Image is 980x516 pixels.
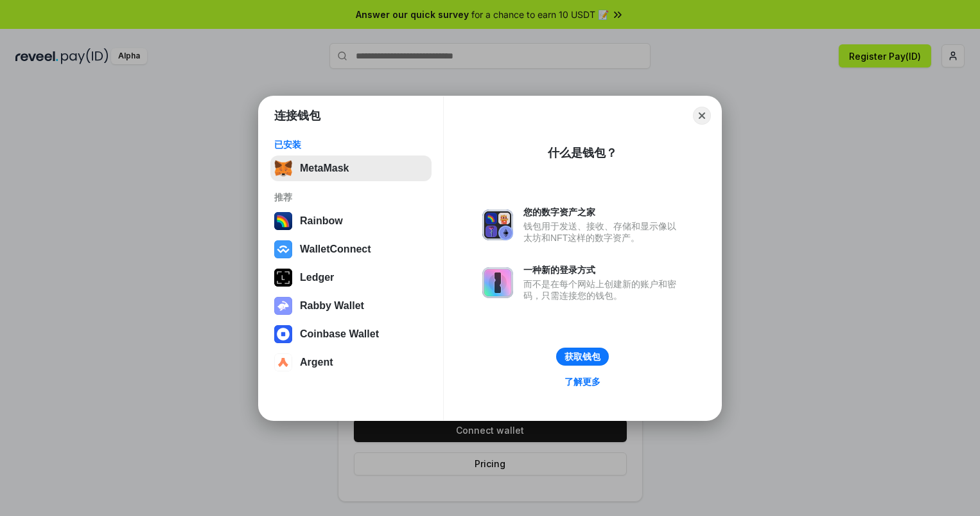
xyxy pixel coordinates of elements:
button: Close [693,107,711,125]
div: MetaMask [300,163,349,174]
div: 了解更多 [564,376,600,387]
div: 一种新的登录方式 [523,264,683,276]
div: 钱包用于发送、接收、存储和显示像以太坊和NFT这样的数字资产。 [523,220,683,244]
button: MetaMask [270,156,432,181]
button: Argent [270,350,432,375]
div: Coinbase Wallet [300,328,379,340]
div: 什么是钱包？ [548,145,617,161]
h1: 连接钱包 [274,108,320,123]
img: svg+xml,%3Csvg%20xmlns%3D%22http%3A%2F%2Fwww.w3.org%2F2000%2Fsvg%22%20width%3D%2228%22%20height%3... [274,269,292,287]
img: svg+xml,%3Csvg%20xmlns%3D%22http%3A%2F%2Fwww.w3.org%2F2000%2Fsvg%22%20fill%3D%22none%22%20viewBox... [482,209,513,240]
div: 您的数字资产之家 [523,206,683,218]
img: svg+xml,%3Csvg%20width%3D%2228%22%20height%3D%2228%22%20viewBox%3D%220%200%2028%2028%22%20fill%3D... [274,240,292,258]
img: svg+xml,%3Csvg%20fill%3D%22none%22%20height%3D%2233%22%20viewBox%3D%220%200%2035%2033%22%20width%... [274,159,292,177]
button: 获取钱包 [556,348,609,366]
a: 了解更多 [557,373,608,390]
div: 获取钱包 [564,351,600,362]
div: WalletConnect [300,244,371,255]
img: svg+xml,%3Csvg%20width%3D%22120%22%20height%3D%22120%22%20viewBox%3D%220%200%20120%20120%22%20fil... [274,212,292,230]
button: Coinbase Wallet [270,321,432,347]
div: 已安装 [274,139,428,150]
div: Ledger [300,272,334,283]
img: svg+xml,%3Csvg%20xmlns%3D%22http%3A%2F%2Fwww.w3.org%2F2000%2Fsvg%22%20fill%3D%22none%22%20viewBox... [482,267,513,298]
button: Ledger [270,265,432,290]
button: Rabby Wallet [270,293,432,319]
div: 推荐 [274,191,428,203]
img: svg+xml,%3Csvg%20width%3D%2228%22%20height%3D%2228%22%20viewBox%3D%220%200%2028%2028%22%20fill%3D... [274,353,292,371]
div: Rainbow [300,215,343,227]
div: Rabby Wallet [300,300,364,312]
img: svg+xml,%3Csvg%20xmlns%3D%22http%3A%2F%2Fwww.w3.org%2F2000%2Fsvg%22%20fill%3D%22none%22%20viewBox... [274,297,292,315]
button: Rainbow [270,208,432,234]
div: Argent [300,357,333,368]
button: WalletConnect [270,236,432,262]
div: 而不是在每个网站上创建新的账户和密码，只需连接您的钱包。 [523,278,683,301]
img: svg+xml,%3Csvg%20width%3D%2228%22%20height%3D%2228%22%20viewBox%3D%220%200%2028%2028%22%20fill%3D... [274,325,292,343]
